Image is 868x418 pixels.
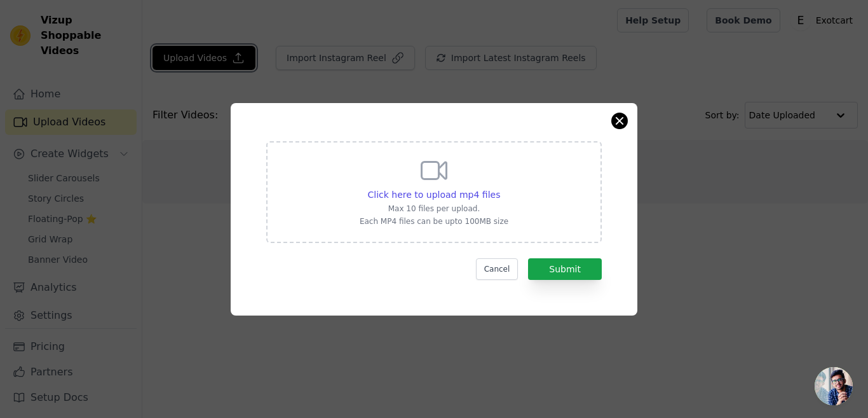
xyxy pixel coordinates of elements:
[612,113,627,129] button: Close modal
[360,216,508,226] p: Each MP4 files can be upto 100MB size
[368,190,501,200] span: Click here to upload mp4 files
[476,258,519,280] button: Cancel
[360,204,508,214] p: Max 10 files per upload.
[815,367,853,405] a: Open chat
[528,258,602,280] button: Submit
